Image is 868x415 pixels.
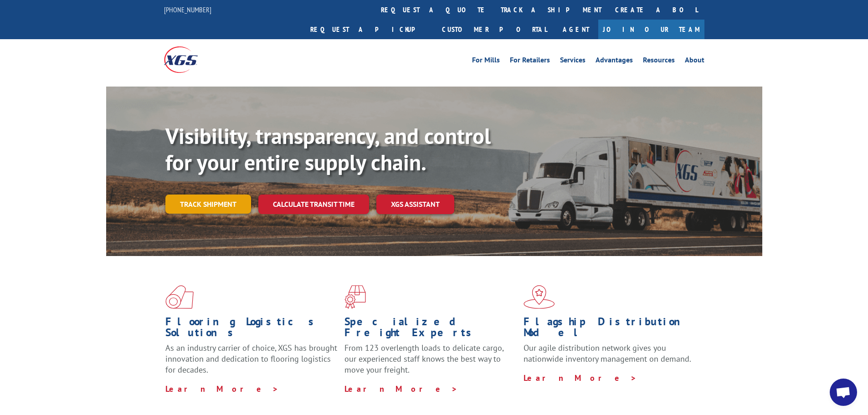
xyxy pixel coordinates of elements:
[376,195,454,214] a: XGS ASSISTANT
[435,20,554,39] a: Customer Portal
[165,316,338,343] h1: Flooring Logistics Solutions
[164,5,211,14] a: [PHONE_NUMBER]
[472,56,500,67] a: For Mills
[830,379,857,406] div: Open chat
[344,316,517,343] h1: Specialized Freight Experts
[524,343,691,364] span: Our agile distribution network gives you nationwide inventory management on demand.
[258,195,369,214] a: Calculate transit time
[560,56,586,67] a: Services
[165,195,251,214] a: Track shipment
[303,20,435,39] a: Request a pickup
[165,384,279,394] a: Learn More >
[344,384,458,394] a: Learn More >
[524,373,637,383] a: Learn More >
[598,20,704,39] a: Join Our Team
[643,56,675,67] a: Resources
[165,285,194,309] img: xgs-icon-total-supply-chain-intelligence-red
[510,56,550,67] a: For Retailers
[524,316,696,343] h1: Flagship Distribution Model
[165,122,491,176] b: Visibility, transparency, and control for your entire supply chain.
[344,285,366,309] img: xgs-icon-focused-on-flooring-red
[596,56,633,67] a: Advantages
[524,285,555,309] img: xgs-icon-flagship-distribution-model-red
[165,343,337,375] span: As an industry carrier of choice, XGS has brought innovation and dedication to flooring logistics...
[685,56,704,67] a: About
[344,343,517,383] p: From 123 overlength loads to delicate cargo, our experienced staff knows the best way to move you...
[554,20,598,39] a: Agent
